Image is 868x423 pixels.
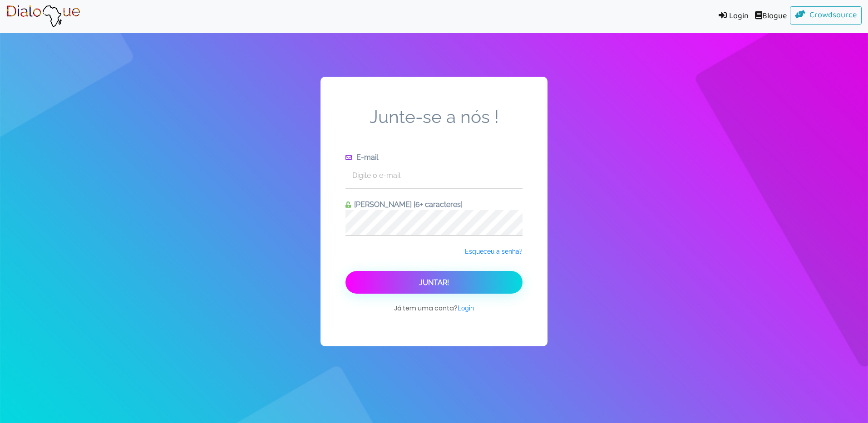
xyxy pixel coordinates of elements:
a: Blogue [752,6,790,27]
span: Junte-se a nós ! [345,106,523,152]
span: Esqueceu a senha? [465,248,523,255]
span: Já tem uma conta? [394,303,474,322]
span: Login [458,305,474,312]
img: Marca [6,5,80,28]
a: Login [712,6,752,27]
font: Login [729,9,749,23]
a: Crowdsource [790,6,862,25]
font: Blogue [762,9,787,23]
a: Login [458,304,474,313]
input: Digite o e-mail [345,163,523,188]
font: Crowdsource [809,8,857,22]
button: Juntar! [345,271,523,294]
font: Juntar! [419,278,449,287]
span: E-mail [353,153,378,162]
span: [PERSON_NAME] [6+ caracteres] [351,200,463,209]
a: Esqueceu a senha? [465,247,523,256]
